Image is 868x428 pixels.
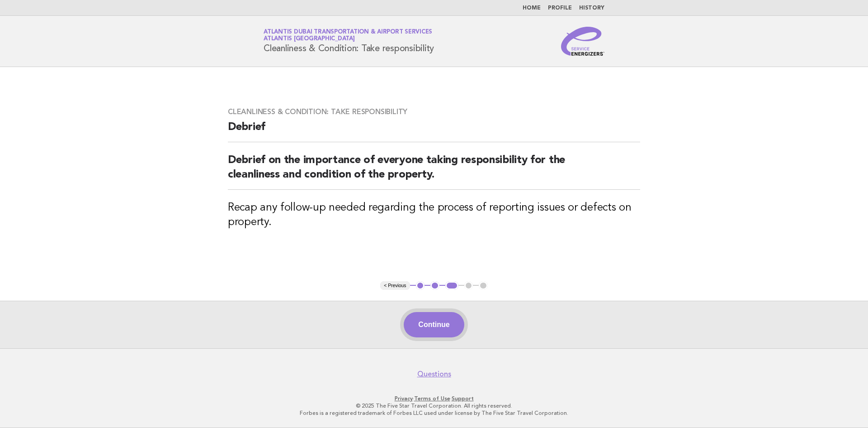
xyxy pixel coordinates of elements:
[445,281,458,290] button: 3
[228,201,640,230] h3: Recap any follow-up needed regarding the process of reporting issues or defects on property.
[548,5,572,11] a: Profile
[228,153,640,190] h2: Debrief on the importance of everyone taking responsibility for the cleanliness and condition of ...
[452,395,474,402] a: Support
[417,370,451,379] a: Questions
[561,27,604,56] img: Service Energizers
[157,402,711,409] p: © 2025 The Five Star Travel Corporation. All rights reserved.
[523,5,541,11] a: Home
[414,395,450,402] a: Terms of Use
[157,409,711,417] p: Forbes is a registered trademark of Forbes LLC used under license by The Five Star Travel Corpora...
[228,107,640,116] h3: Cleanliness & Condition: Take responsibility
[157,395,711,402] p: · ·
[264,36,355,42] span: Atlantis [GEOGRAPHIC_DATA]
[380,281,410,290] button: < Previous
[430,281,439,290] button: 2
[264,29,432,42] a: Atlantis Dubai Transportation & Airport ServicesAtlantis [GEOGRAPHIC_DATA]
[404,312,464,337] button: Continue
[228,120,640,142] h2: Debrief
[264,29,434,53] h1: Cleanliness & Condition: Take responsibility
[395,395,413,402] a: Privacy
[416,281,425,290] button: 1
[579,5,604,11] a: History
